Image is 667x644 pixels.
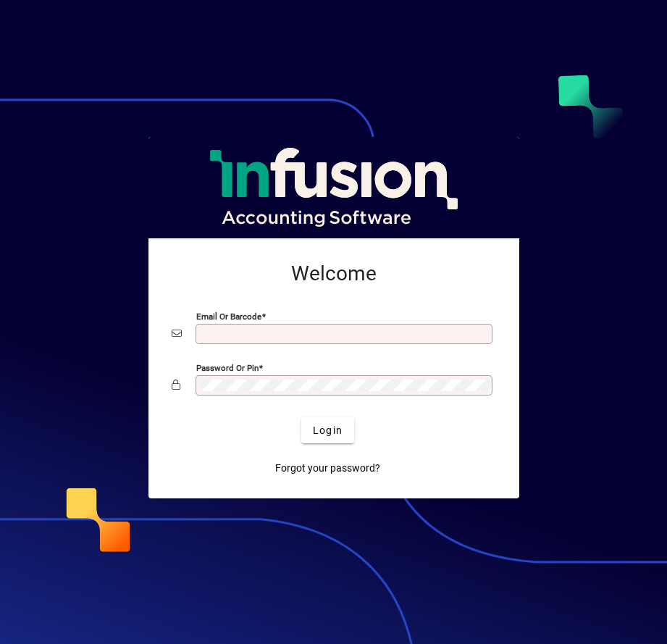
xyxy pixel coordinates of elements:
span: Login [313,423,343,438]
span: Forgot your password? [275,461,380,476]
button: Login [301,417,354,443]
h2: Welcome [172,262,496,286]
mat-label: Password or Pin [196,363,259,373]
mat-label: Email or Barcode [196,311,261,322]
a: Forgot your password? [269,455,386,481]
